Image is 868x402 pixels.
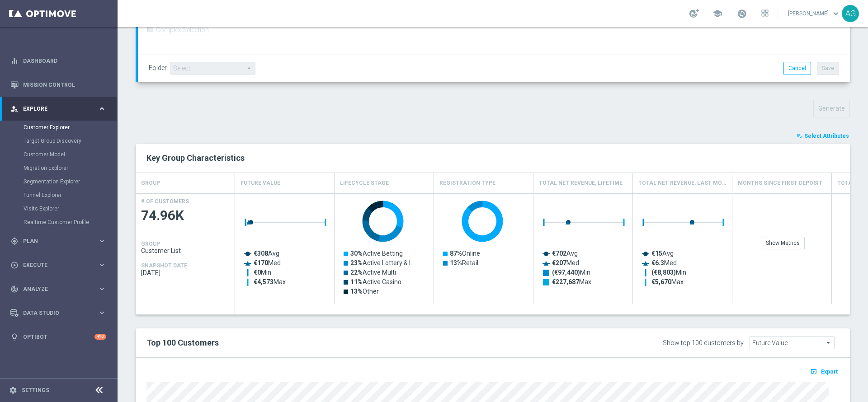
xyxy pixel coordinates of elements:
div: Realtime Customer Profile [24,215,117,229]
a: Migration Explorer [24,164,94,172]
a: Customer Explorer [24,124,94,131]
tspan: €207 [552,259,566,266]
tspan: (€97,440) [552,269,580,276]
div: Press SPACE to select this row. [136,193,235,304]
text: Avg [254,250,279,257]
button: Data Studio keyboard_arrow_right [10,309,107,317]
tspan: (€8,803) [651,269,676,276]
span: 74.96K [141,207,230,224]
text: Active Betting [350,250,403,257]
h4: Months Since First Deposit [738,175,822,191]
a: [PERSON_NAME]keyboard_arrow_down [787,7,842,20]
span: Analyze [23,286,98,292]
a: Target Group Discovery [24,137,94,145]
a: Visits Explorer [24,205,94,212]
i: track_changes [10,285,19,293]
tspan: 13% [350,288,363,295]
text: Active Lottery & L… [350,259,416,266]
i: open_in_browser [810,368,820,375]
h4: Total Net Revenue, Last Month [638,175,726,191]
text: Avg [651,250,674,257]
div: Target Group Discovery [24,134,117,148]
text: Other [350,288,379,295]
tspan: €5,670 [651,278,671,285]
tspan: €170 [254,259,268,266]
tspan: €4,573 [254,278,274,285]
text: Online [450,250,480,257]
a: Funnel Explorer [24,192,94,199]
a: Customer Model [24,151,94,158]
button: track_changes Analyze keyboard_arrow_right [10,285,107,293]
button: Generate [813,100,850,117]
a: Realtime Customer Profile [24,219,94,226]
div: +10 [94,334,106,340]
button: equalizer Dashboard [10,57,107,65]
h4: GROUP [141,175,160,191]
button: person_search Explore keyboard_arrow_right [10,105,107,112]
i: lightbulb [10,333,19,341]
text: Med [254,259,281,266]
a: Settings [22,388,49,393]
tspan: 11% [350,278,363,285]
i: equalizer [10,57,19,65]
i: keyboard_arrow_right [98,285,106,293]
div: Plan [10,237,98,245]
span: Data Studio [23,310,98,316]
text: Max [254,278,286,285]
span: Plan [23,238,98,244]
i: keyboard_arrow_right [98,104,106,113]
tspan: 22% [350,269,363,276]
tspan: €0 [254,269,261,276]
i: keyboard_arrow_right [98,237,106,245]
span: Explore [23,106,98,112]
span: Execute [23,262,98,268]
button: open_in_browser Export [809,365,839,377]
tspan: 30% [350,250,363,257]
i: keyboard_arrow_right [98,309,106,317]
tspan: €6.3 [651,259,664,266]
div: Migration Explorer [24,161,117,175]
tspan: €15 [651,250,662,257]
text: Avg [552,250,578,257]
h4: Future Value [241,175,280,191]
tspan: 13% [450,259,462,266]
text: Min [254,269,271,276]
button: gps_fixed Plan keyboard_arrow_right [10,238,107,245]
text: Max [651,278,684,285]
span: keyboard_arrow_down [831,9,841,19]
div: Data Studio [10,309,98,317]
button: playlist_add_check Select Attributes [796,131,850,141]
button: play_circle_outline Execute keyboard_arrow_right [10,262,107,269]
a: Mission Control [23,73,106,97]
div: Explore [10,105,98,113]
text: Active Multi [350,269,396,276]
i: person_search [10,105,19,113]
text: Active Casino [350,278,401,285]
i: settings [9,386,17,394]
h2: Key Group Characteristics [146,153,839,164]
div: Visits Explorer [24,202,117,215]
tspan: €702 [552,250,566,257]
i: play_circle_outline [10,261,19,269]
div: Customer Model [24,148,117,161]
tspan: €227,687 [552,278,579,285]
button: Save [817,62,839,75]
a: Dashboard [23,49,106,73]
text: Max [552,278,591,285]
button: Cancel [783,62,811,75]
span: 2025-10-03 [141,269,230,276]
div: Show Metrics [761,237,805,249]
div: Show top 100 customers by [663,339,744,347]
a: Optibot [23,325,94,349]
span: school [712,9,722,19]
div: Mission Control [10,81,107,89]
text: Min [552,269,590,276]
tspan: 87% [450,250,462,257]
h4: # OF CUSTOMERS [141,198,189,205]
span: Customer List [141,247,230,254]
label: Complex Selection [156,26,209,34]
